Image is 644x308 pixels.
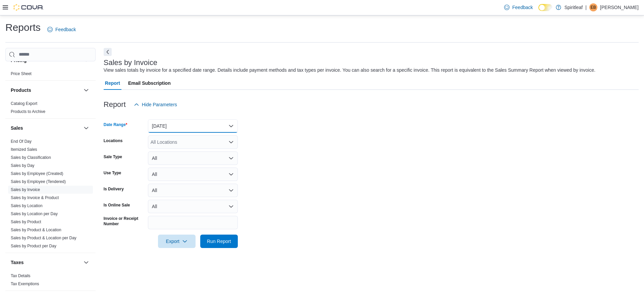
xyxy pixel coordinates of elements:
[11,101,37,106] span: Catalog Export
[11,195,59,200] a: Sales by Invoice & Product
[11,273,31,279] span: Tax Details
[589,3,597,11] div: Emily B
[501,1,535,14] a: Feedback
[148,200,238,213] button: All
[538,4,552,11] input: Dark Mode
[207,238,231,245] span: Run Report
[11,281,39,287] span: Tax Exemptions
[82,124,90,132] button: Sales
[104,122,127,127] label: Date Range
[5,272,96,291] div: Taxes
[11,236,76,240] a: Sales by Product & Location per Day
[11,259,24,266] h3: Taxes
[104,170,121,176] label: Use Type
[11,171,63,176] span: Sales by Employee (Created)
[228,139,234,145] button: Open list of options
[11,244,56,248] a: Sales by Product per Day
[11,203,43,208] span: Sales by Location
[142,101,177,108] span: Hide Parameters
[11,163,35,168] a: Sales by Day
[585,3,587,11] p: |
[82,56,90,64] button: Pricing
[11,155,51,160] a: Sales by Classification
[104,138,123,143] label: Locations
[11,187,40,192] span: Sales by Invoice
[11,87,31,94] h3: Products
[11,147,37,152] a: Itemized Sales
[11,125,23,131] h3: Sales
[512,4,533,11] span: Feedback
[104,59,157,67] h3: Sales by Invoice
[11,187,40,192] a: Sales by Invoice
[158,235,196,248] button: Export
[5,21,41,34] h1: Reports
[11,211,58,216] a: Sales by Location per Day
[11,203,43,208] a: Sales by Location
[104,202,130,208] label: Is Online Sale
[11,179,66,184] a: Sales by Employee (Tendered)
[104,154,122,160] label: Sale Type
[104,48,112,56] button: Next
[104,101,126,109] h3: Report
[5,137,96,253] div: Sales
[11,155,51,160] span: Sales by Classification
[200,235,238,248] button: Run Report
[104,186,124,192] label: Is Delivery
[11,71,32,76] span: Price Sheet
[538,11,539,11] span: Dark Mode
[148,168,238,181] button: All
[11,163,35,168] span: Sales by Day
[11,71,32,76] a: Price Sheet
[5,70,96,80] div: Pricing
[565,3,583,11] p: Spiritleaf
[148,184,238,197] button: All
[11,273,31,278] a: Tax Details
[11,147,37,152] span: Itemized Sales
[11,125,81,131] button: Sales
[11,87,81,94] button: Products
[11,219,41,225] span: Sales by Product
[131,98,180,111] button: Hide Parameters
[11,228,61,232] a: Sales by Product & Location
[11,235,76,241] span: Sales by Product & Location per Day
[11,282,39,286] a: Tax Exemptions
[11,211,58,217] span: Sales by Location per Day
[5,100,96,118] div: Products
[11,139,32,144] a: End Of Day
[148,151,238,165] button: All
[11,109,45,114] span: Products to Archive
[82,86,90,94] button: Products
[55,26,76,33] span: Feedback
[105,76,120,90] span: Report
[128,76,171,90] span: Email Subscription
[600,3,639,11] p: [PERSON_NAME]
[104,216,145,227] label: Invoice or Receipt Number
[11,227,61,233] span: Sales by Product & Location
[45,23,78,36] a: Feedback
[11,179,66,184] span: Sales by Employee (Tendered)
[11,220,41,224] a: Sales by Product
[591,3,596,11] span: EB
[11,243,56,249] span: Sales by Product per Day
[162,235,192,248] span: Export
[11,195,59,200] span: Sales by Invoice & Product
[82,258,90,266] button: Taxes
[11,109,45,114] a: Products to Archive
[13,4,44,11] img: Cova
[104,67,595,74] div: View sales totals by invoice for a specified date range. Details include payment methods and tax ...
[11,259,81,266] button: Taxes
[148,119,238,133] button: [DATE]
[11,171,63,176] a: Sales by Employee (Created)
[11,139,32,144] span: End Of Day
[11,101,37,106] a: Catalog Export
